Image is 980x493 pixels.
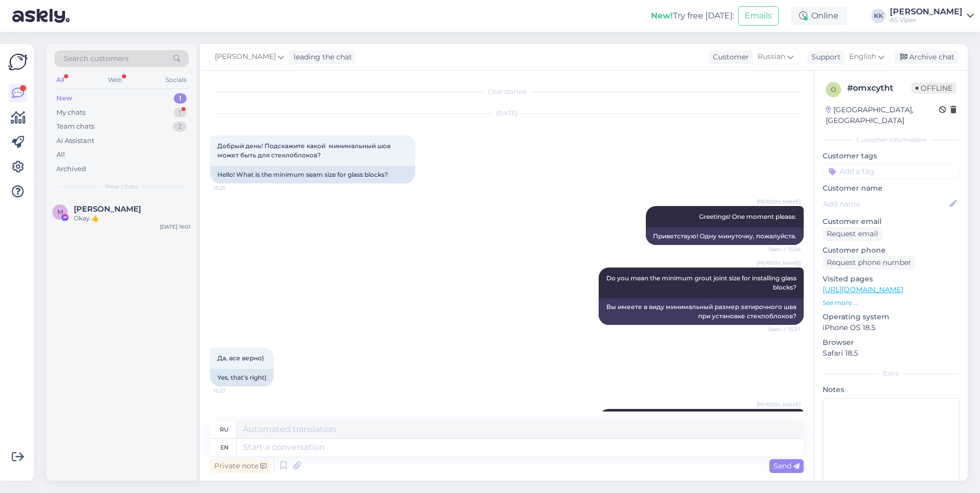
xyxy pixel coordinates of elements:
[823,245,959,256] p: Customer phone
[54,73,66,87] div: All
[74,214,191,223] div: Okay.👍
[74,204,141,214] span: Miral Domingotiles
[164,73,189,87] div: Socials
[210,459,271,473] div: Private note
[106,73,124,87] div: Web
[56,121,94,132] div: Team chats
[823,274,959,284] p: Visited pages
[823,183,959,194] p: Customer name
[56,108,86,118] div: My chats
[791,7,847,25] div: Online
[823,135,959,145] div: Customer information
[220,421,229,438] div: ru
[220,439,229,456] div: en
[831,86,836,93] span: o
[807,52,841,63] div: Support
[871,9,886,23] div: KK
[911,83,956,94] span: Offline
[215,51,276,63] span: [PERSON_NAME]
[757,198,801,206] span: [PERSON_NAME]
[773,461,800,470] span: Send
[823,348,959,359] p: Safari 18.5
[651,11,673,20] b: New!
[213,184,252,192] span: 15:25
[823,198,948,210] input: Add name
[823,384,959,395] p: Notes
[823,163,959,179] input: Add a tag
[823,216,959,227] p: Customer email
[890,8,974,24] a: [PERSON_NAME]AS Vipex
[173,121,187,132] div: 2
[210,109,804,118] div: [DATE]
[826,105,939,126] div: [GEOGRAPHIC_DATA], [GEOGRAPHIC_DATA]
[64,53,129,64] span: Search customers
[213,387,252,395] span: 15:27
[210,166,415,183] div: Hello! What is the minimum seam size for glass blocks?
[105,182,138,191] span: New chats
[762,245,801,253] span: Seen ✓ 15:26
[56,150,65,160] div: All
[57,208,63,216] span: M
[699,213,797,220] span: Greetings! One moment please.
[8,52,28,72] img: Askly Logo
[823,322,959,333] p: iPhone OS 18.5
[210,369,274,386] div: Yes, that's right)
[174,93,187,104] div: 1
[56,93,72,104] div: New
[599,298,804,325] div: Вы имеете в виду минимальный размер затирочного шва при установке стеклоблоков?
[823,151,959,161] p: Customer tags
[290,52,352,63] div: leading the chat
[606,274,798,291] span: Do you mean the minimum grout joint size for installing glass blocks?
[823,285,903,294] a: [URL][DOMAIN_NAME]
[651,10,734,22] div: Try free [DATE]:
[890,8,963,16] div: [PERSON_NAME]
[56,164,86,174] div: Archived
[210,87,804,96] div: Chat started
[174,108,187,118] div: 1
[823,298,959,307] p: See more ...
[757,401,801,408] span: [PERSON_NAME]
[56,136,94,146] div: AI Assistant
[217,142,392,159] span: Добрый день! Подскажите какой минимальный шов может быть для стеклоблоков?
[823,227,882,241] div: Request email
[757,259,801,267] span: [PERSON_NAME]
[160,223,191,231] div: [DATE] 16:01
[894,50,958,64] div: Archive chat
[709,52,749,63] div: Customer
[823,369,959,378] div: Extra
[890,16,963,24] div: AS Vipex
[823,312,959,322] p: Operating system
[823,256,915,270] div: Request phone number
[758,51,785,63] span: Russian
[738,6,779,26] button: Emails
[762,325,801,333] span: Seen ✓ 15:27
[823,337,959,348] p: Browser
[646,228,804,245] div: Приветствую! Одну минуточку, пожалуйста.
[847,82,911,94] div: # omxcytht
[217,354,264,362] span: Да, все верно)
[849,51,876,63] span: English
